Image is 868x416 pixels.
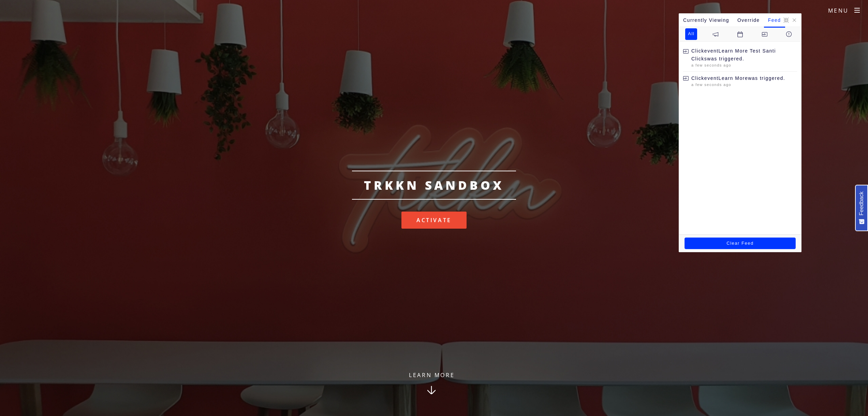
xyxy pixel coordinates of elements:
strong: Learn More Test Santi Clicks [691,48,776,61]
optly-block: Override [733,14,764,27]
a: Menu [820,0,868,21]
strong: Learn More [719,75,748,81]
optly-block: event was triggered. [691,74,797,82]
optly-block: Feed [764,14,785,27]
span: Menu [828,7,849,14]
a: Activate [401,212,467,229]
optly-block: Currently Viewing [679,14,733,27]
strong: Click [691,48,704,54]
button: Feedback - Show survey [855,185,868,231]
optly-block: event was triggered. [691,47,797,62]
optly-button: All [685,28,697,40]
strong: Click [691,75,704,81]
optly-block: Clear Feed [685,238,796,249]
span: Feedback [858,191,865,215]
optly-block: a few seconds ago [691,82,797,88]
a: Learn More [388,370,475,416]
optly-block: a few seconds ago [691,62,797,69]
h2: TRKKN Sandbox [352,171,516,200]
